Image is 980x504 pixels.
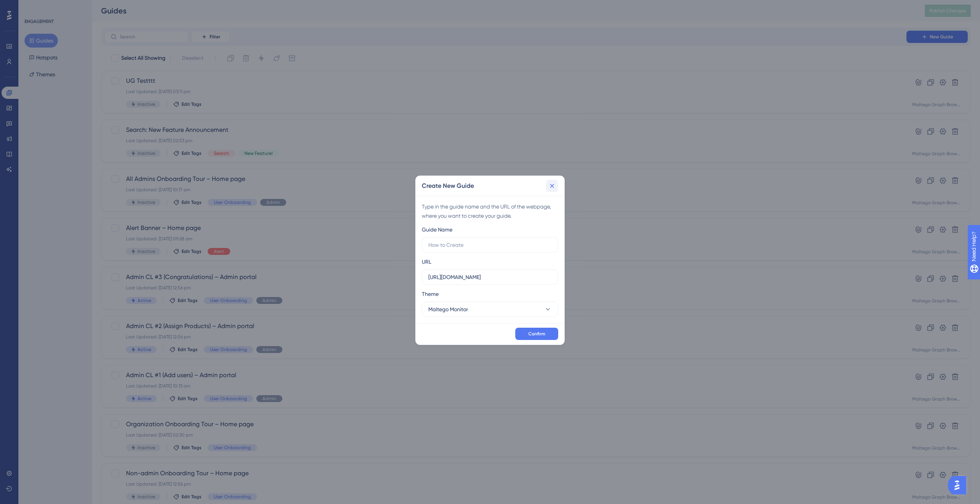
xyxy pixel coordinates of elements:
input: How to Create [428,241,552,249]
span: Need Help? [18,2,48,11]
div: URL [422,257,431,266]
span: Confirm [528,331,545,337]
div: Type in the guide name and the URL of the webpage, where you want to create your guide. [422,202,558,220]
h2: Create New Guide [422,181,474,190]
span: Theme [422,289,439,299]
span: Maltego Monitor [428,305,468,314]
iframe: UserGuiding AI Assistant Launcher [948,474,971,497]
input: https://www.example.com [428,273,552,281]
div: Guide Name [422,225,452,234]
